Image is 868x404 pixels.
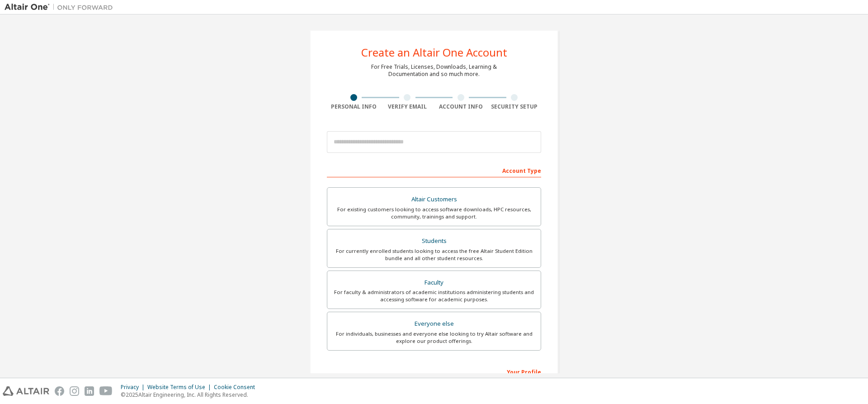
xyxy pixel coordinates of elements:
[70,386,79,396] img: instagram.svg
[333,193,535,206] div: Altair Customers
[327,364,541,379] div: Your Profile
[361,47,507,58] div: Create an Altair One Account
[434,103,488,110] div: Account Info
[488,103,542,110] div: Security Setup
[333,206,535,220] div: For existing customers looking to access software downloads, HPC resources, community, trainings ...
[3,386,49,396] img: altair_logo.svg
[121,391,260,399] p: © 2025 Altair Engineering, Inc. All Rights Reserved.
[99,386,113,396] img: youtube.svg
[333,276,535,289] div: Faculty
[333,247,535,262] div: For currently enrolled students looking to access the free Altair Student Edition bundle and all ...
[333,235,535,247] div: Students
[121,384,147,391] div: Privacy
[214,384,260,391] div: Cookie Consent
[333,318,535,330] div: Everyone else
[371,63,497,78] div: For Free Trials, Licenses, Downloads, Learning & Documentation and so much more.
[333,330,535,345] div: For individuals, businesses and everyone else looking to try Altair software and explore our prod...
[327,163,541,177] div: Account Type
[147,384,214,391] div: Website Terms of Use
[381,103,434,110] div: Verify Email
[55,386,64,396] img: facebook.svg
[85,386,94,396] img: linkedin.svg
[327,103,381,110] div: Personal Info
[5,3,118,12] img: Altair One
[333,289,535,303] div: For faculty & administrators of academic institutions administering students and accessing softwa...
